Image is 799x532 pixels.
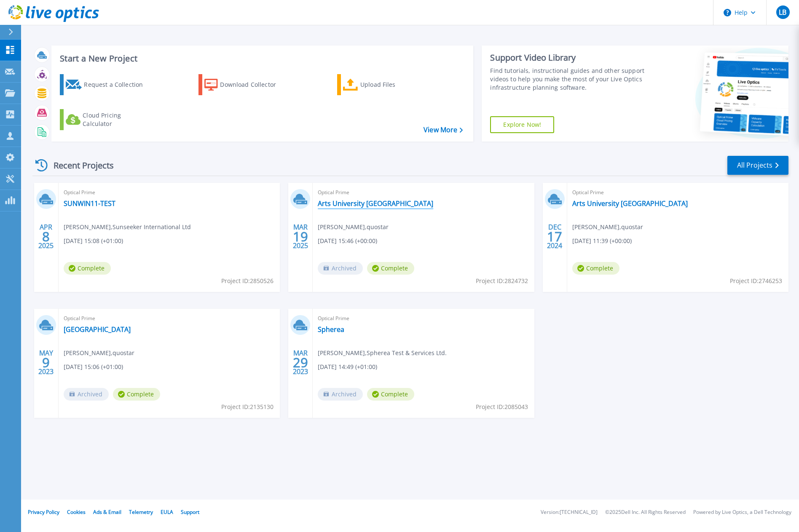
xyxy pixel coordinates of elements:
a: View More [424,126,463,134]
span: [DATE] 11:39 (+00:00) [572,236,632,246]
span: Optical Prime [318,188,529,197]
a: SUNWIN11-TEST [64,199,115,208]
span: [DATE] 15:06 (+01:00) [64,362,123,372]
a: Download Collector [198,74,292,95]
h3: Start a New Project [60,54,463,63]
div: APR 2025 [38,221,54,252]
div: DEC 2024 [547,221,563,252]
span: Archived [64,388,109,401]
span: [DATE] 15:08 (+01:00) [64,236,123,246]
span: Project ID: 2850526 [221,276,273,286]
div: Cloud Pricing Calculator [83,111,150,128]
a: Upload Files [337,74,431,95]
div: Download Collector [220,76,287,93]
span: Project ID: 2135130 [221,402,273,412]
span: [PERSON_NAME] , quostar [572,222,643,232]
div: Support Video Library [490,52,646,63]
div: Request a Collection [84,76,151,93]
span: [PERSON_NAME] , Sunseeker International Ltd [64,222,191,232]
span: Archived [318,388,363,401]
span: 29 [293,359,308,366]
li: Powered by Live Optics, a Dell Technology [693,510,791,515]
div: Find tutorials, instructional guides and other support videos to help you make the most of your L... [490,67,646,92]
span: Project ID: 2085043 [476,402,528,412]
a: All Projects [727,156,788,175]
a: Ads & Email [93,508,121,516]
span: Optical Prime [64,188,275,197]
li: Version: [TECHNICAL_ID] [541,510,598,515]
span: [PERSON_NAME] , quostar [64,348,134,358]
span: [DATE] 14:49 (+01:00) [318,362,377,372]
a: Arts University [GEOGRAPHIC_DATA] [572,199,688,208]
span: 17 [547,233,562,240]
a: Cookies [67,508,86,516]
div: MAR 2023 [292,347,308,378]
span: Optical Prime [64,314,275,323]
div: MAY 2023 [38,347,54,378]
div: Recent Projects [32,155,125,176]
span: Complete [64,262,111,275]
a: Cloud Pricing Calculator [60,109,154,130]
a: Support [181,508,199,516]
span: [DATE] 15:46 (+00:00) [318,236,377,246]
span: Archived [318,262,363,275]
span: Project ID: 2824732 [476,276,528,286]
a: Telemetry [129,508,153,516]
span: Complete [572,262,619,275]
span: Optical Prime [318,314,529,323]
a: Privacy Policy [28,508,59,516]
a: Arts University [GEOGRAPHIC_DATA] [318,199,433,208]
span: [PERSON_NAME] , quostar [318,222,389,232]
div: MAR 2025 [292,221,308,252]
span: Complete [113,388,160,401]
span: [PERSON_NAME] , Spherea Test & Services Ltd. [318,348,447,358]
span: 8 [42,233,50,240]
span: Complete [367,388,414,401]
a: Explore Now! [490,116,554,133]
span: Complete [367,262,414,275]
span: 9 [42,359,50,366]
a: Spherea [318,325,344,334]
span: Project ID: 2746253 [730,276,782,286]
a: [GEOGRAPHIC_DATA] [64,325,131,334]
li: © 2025 Dell Inc. All Rights Reserved [605,510,686,515]
a: EULA [161,508,173,516]
div: Upload Files [360,76,428,93]
span: LB [779,9,786,16]
a: Request a Collection [60,74,154,95]
span: Optical Prime [572,188,783,197]
span: 19 [293,233,308,240]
